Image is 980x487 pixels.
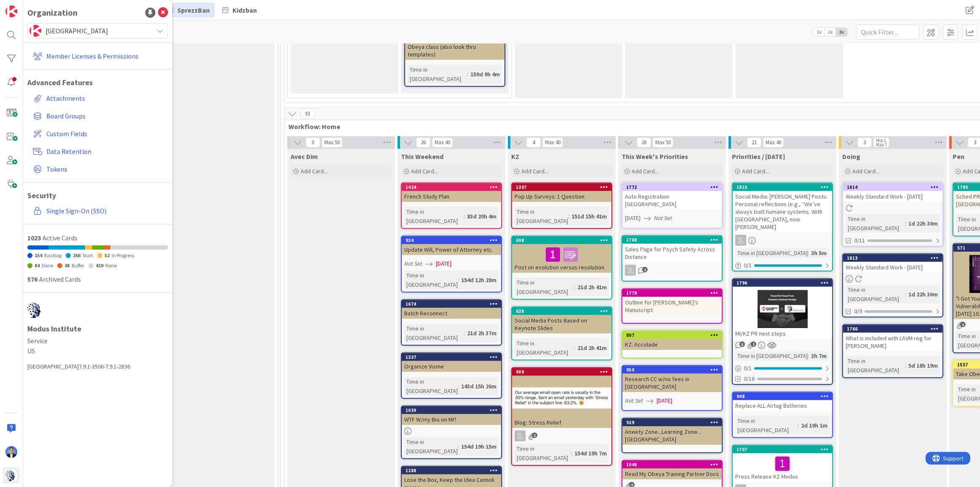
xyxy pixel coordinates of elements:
[622,297,722,315] div: Outline for [PERSON_NAME]'s Manuscript
[622,331,722,339] div: 807
[46,164,165,174] span: Tokens
[64,262,69,269] span: 48
[458,275,459,285] span: :
[906,361,940,370] div: 5d 18h 19m
[733,260,832,271] div: 0/1
[401,183,502,229] a: 1424French Study PlanTime in [GEOGRAPHIC_DATA]:83d 20h 4m
[112,252,134,258] span: In Progress
[29,48,168,64] a: Member Licenses & Permissions
[402,353,501,361] div: 1337
[459,275,499,285] div: 154d 12h 28m
[512,244,611,273] div: Post on evolution versus resolution
[733,191,832,232] div: Social Media: [PERSON_NAME] Posts: Personal reflections (e.g., “We’ve always built humane systems...
[626,367,722,373] div: 950
[27,233,168,243] div: Active Cards
[733,183,832,191] div: 1815
[402,191,501,202] div: French Study Plan
[404,324,464,342] div: Time in [GEOGRAPHIC_DATA]
[625,214,641,223] span: [DATE]
[732,152,785,161] span: Priorities / Today
[568,212,569,221] span: :
[854,236,865,245] span: 0/11
[35,252,42,258] span: 154
[83,252,93,258] span: Start
[402,183,501,191] div: 1424
[406,184,501,190] div: 1424
[404,437,458,456] div: Time in [GEOGRAPHIC_DATA]
[511,367,612,466] a: 909Blog: Stress ReliefTime in [GEOGRAPHIC_DATA]:154d 19h 7m
[637,137,651,148] span: 26
[435,140,450,145] div: Max 40
[458,382,459,391] span: :
[306,137,320,148] span: 0
[27,362,168,371] div: [GEOGRAPHIC_DATA] 7.9.1-3506-7.9.1-2836
[465,328,499,338] div: 21d 2h 37m
[571,449,572,458] span: :
[512,237,611,244] div: 698
[622,461,722,479] div: 1046Read My Obeya Training Partner Docs
[96,262,103,269] span: 419
[402,183,501,202] div: 1424French Study Plan
[406,468,501,474] div: 1288
[300,109,315,119] span: 93
[622,236,722,262] div: 1788Sales Page for Psych Safety Across Distance
[847,255,943,261] div: 1813
[217,3,262,18] a: Kidzban
[856,24,919,40] input: Quick Filter...
[416,137,430,148] span: 26
[744,261,752,270] span: 0 / 1
[622,236,722,244] div: 1788
[27,275,37,283] span: 576
[626,462,722,468] div: 1046
[464,212,465,221] span: :
[733,328,832,339] div: MI/KZ PR next steps
[511,236,612,300] a: 698Post on evolution versus resolutionTime in [GEOGRAPHIC_DATA]:21d 2h 41m
[29,126,168,141] a: Custom Fields
[799,421,830,430] div: 2d 19h 1m
[843,191,943,202] div: Weekly Standard Work - [DATE]
[733,453,832,482] div: Press Release KZ Modus
[512,368,611,428] div: 909Blog: Stress Relief
[511,152,519,161] span: KZ
[842,183,943,247] a: 1814Weekly Standard Work - [DATE]Time in [GEOGRAPHIC_DATA]:1d 22h 30m0/11
[516,184,611,190] div: 1307
[654,214,672,222] i: Not Set
[404,271,458,289] div: Time in [GEOGRAPHIC_DATA]
[843,325,943,333] div: 1766
[5,470,17,482] img: avatar
[27,191,168,200] h1: Security
[843,325,943,351] div: 1766What is included with LAVM reg for [PERSON_NAME]
[622,339,722,350] div: KZ: Accolade
[960,322,966,327] span: 1
[846,285,905,304] div: Time in [GEOGRAPHIC_DATA]
[906,219,940,228] div: 1d 22h 30m
[733,400,832,411] div: Replace ALL Airtag Batteries
[733,446,832,453] div: 1707
[73,252,80,258] span: 266
[516,308,611,314] div: 638
[44,252,61,258] span: Backlog
[5,446,17,458] img: DP
[27,325,168,333] h1: Modus Institute
[809,351,829,361] div: 3h 7m
[411,167,438,175] span: Add Card...
[622,331,722,350] div: 807KZ: Accolade
[515,207,568,226] div: Time in [GEOGRAPHIC_DATA]
[575,283,609,292] div: 21d 2h 41m
[737,393,832,399] div: 948
[232,5,257,15] span: Kidzban
[512,191,611,202] div: Pop Up Surveys: 1 Question
[905,290,906,299] span: :
[45,25,149,37] span: [GEOGRAPHIC_DATA]
[29,108,168,124] a: Board Groups
[622,183,722,191] div: 1772
[464,328,465,338] span: :
[515,444,571,463] div: Time in [GEOGRAPHIC_DATA]
[737,184,832,190] div: 1815
[732,278,833,385] a: 1796MI/KZ PR next stepsTime in [GEOGRAPHIC_DATA]:3h 7m0/10/16
[512,368,611,376] div: 909
[622,331,723,358] a: 807KZ: Accolade
[574,343,575,352] span: :
[842,324,943,378] a: 1766What is included with LAVM reg for [PERSON_NAME]Time in [GEOGRAPHIC_DATA]:5d 18h 19m
[740,342,745,347] span: 3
